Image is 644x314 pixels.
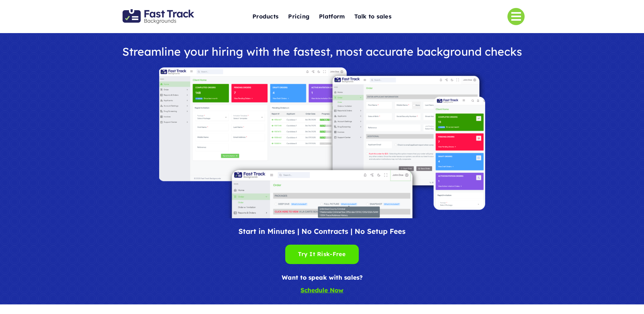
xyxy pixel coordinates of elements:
span: Products [252,12,279,22]
nav: One Page [221,1,423,32]
span: Pricing [288,12,309,22]
a: Try It Risk-Free [285,245,358,264]
img: Fast Track Backgrounds Platform [159,67,485,218]
span: Start in Minutes | No Contracts | No Setup Fees [238,227,406,236]
a: Platform [319,10,345,24]
span: Want to speak with sales? [282,274,363,281]
a: Talk to sales [354,10,392,24]
img: Fast Track Backgrounds Logo [123,9,194,24]
span: Talk to sales [354,12,392,22]
span: Platform [319,12,345,22]
h1: Streamline your hiring with the fastest, most accurate background checks [115,45,529,58]
span: Try It Risk-Free [298,249,346,259]
a: Fast Track Backgrounds Logo [123,9,194,15]
a: Schedule Now [301,286,343,294]
a: Link to # [507,8,525,25]
a: Pricing [288,10,309,24]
